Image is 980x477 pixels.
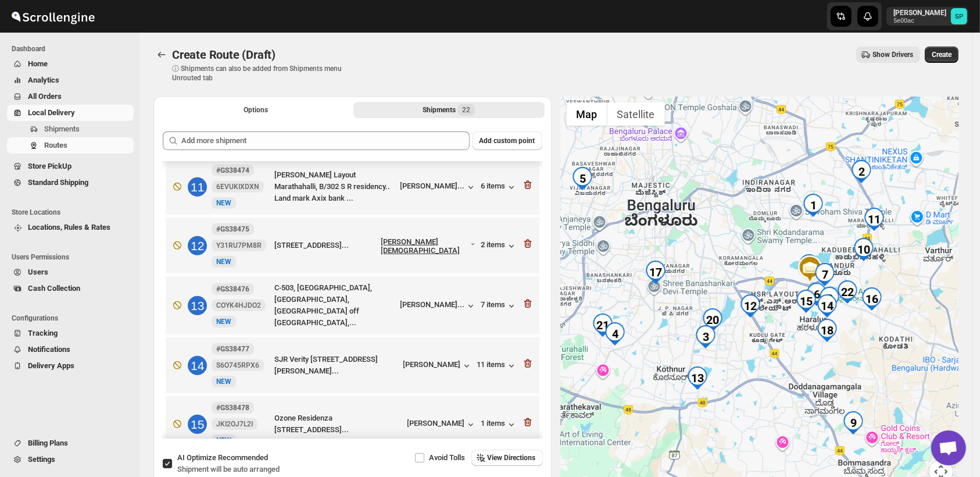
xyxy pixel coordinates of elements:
div: 3 [694,325,717,348]
button: Show satellite imagery [607,102,665,126]
div: Shipments [423,104,475,116]
button: User menu [886,7,968,26]
button: [PERSON_NAME]... [400,300,477,312]
span: Y31RU7PM8R [216,241,262,250]
span: Standard Shipping [28,178,88,187]
span: Store PickUp [28,162,71,170]
div: 11 [188,177,207,197]
span: 6EVUKIXDXN [216,182,259,191]
button: Users [7,264,134,280]
button: 6 items [481,181,517,193]
button: Billing Plans [7,435,134,451]
button: Routes [7,137,134,154]
button: Delivery Apps [7,358,134,374]
text: SP [955,13,963,20]
img: ScrollEngine [9,2,96,31]
span: Add custom point [480,136,535,145]
div: 16 [860,287,884,311]
button: 2 items [481,240,517,252]
button: [PERSON_NAME][DEMOGRAPHIC_DATA] [381,237,477,255]
button: [PERSON_NAME] [403,360,473,372]
div: 4 [603,322,627,346]
div: 21 [591,314,614,337]
span: Notifications [28,345,70,354]
span: Show Drivers [872,50,913,59]
span: Dashboard [12,44,134,54]
span: View Directions [488,453,536,462]
div: 14 [816,294,839,318]
div: 10 [852,238,875,261]
button: Analytics [7,72,134,88]
button: Tracking [7,325,134,341]
p: ⓘ Shipments can also be added from Shipments menu Unrouted tab [172,64,355,83]
button: Show Drivers [856,47,920,63]
div: 8 [818,287,841,310]
b: #GS38475 [216,225,249,233]
div: Ozone Residenza [STREET_ADDRESS]... [274,412,403,436]
span: AI Optimize [177,453,268,462]
div: 1 [802,194,825,217]
button: Notifications [7,341,134,358]
button: Locations, Rules & Rates [7,219,134,236]
div: [STREET_ADDRESS]... [274,240,377,251]
span: Routes [44,141,67,149]
button: All Orders [7,88,134,105]
span: NEW [216,199,231,207]
span: Home [28,59,48,68]
button: All Route Options [160,102,351,118]
span: Shipments [44,124,80,133]
button: Selected Shipments [353,102,544,118]
button: 11 items [477,360,517,372]
span: Sulakshana Pundle [951,8,967,24]
div: [PERSON_NAME]... [400,300,465,309]
span: Tracking [28,329,58,337]
span: 22 [462,105,470,115]
span: Create [932,50,952,59]
span: Billing Plans [28,439,68,447]
div: 7 [813,263,836,286]
button: View Directions [471,450,543,466]
div: [PERSON_NAME] [407,419,477,430]
div: 18 [816,319,839,342]
button: Cash Collection [7,280,134,297]
button: [PERSON_NAME]... [400,181,477,193]
span: Options [244,105,268,115]
span: NEW [216,258,231,266]
span: Analytics [28,76,59,84]
div: 13 [188,296,207,315]
span: Cash Collection [28,284,80,293]
span: Users Permissions [12,252,134,262]
button: Shipments [7,121,134,137]
button: Create [925,47,958,63]
span: JKI2OJ7L2I [216,419,253,429]
div: 14 [188,356,207,375]
button: 7 items [481,300,517,312]
div: [PERSON_NAME]... [400,181,465,190]
span: Store Locations [12,208,134,217]
span: S6O745RPX6 [216,361,259,370]
div: Open chat [931,430,966,465]
div: Selected Shipments [153,122,552,443]
span: NEW [216,436,231,444]
div: 11 [863,208,886,231]
div: 20 [701,308,724,332]
span: Locations, Rules & Rates [28,223,110,232]
p: 5e00ac [893,17,946,24]
span: Users [28,268,48,276]
div: 9 [842,411,865,435]
span: Settings [28,455,55,464]
div: 15 [795,290,818,313]
div: 5 [571,167,594,190]
div: 1 items [481,419,517,430]
button: Settings [7,451,134,468]
span: All Orders [28,92,62,101]
b: #GS38478 [216,404,249,412]
span: Avoid Tolls [430,453,466,462]
span: NEW [216,318,231,326]
div: 13 [686,366,709,390]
